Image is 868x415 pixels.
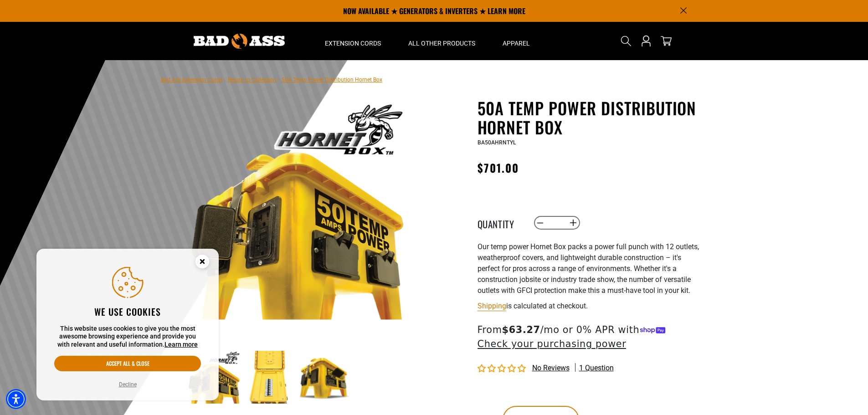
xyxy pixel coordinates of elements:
[54,356,201,371] button: Accept all & close
[278,77,280,83] span: ›
[478,302,506,310] a: Shipping
[489,22,544,60] summary: Apparel
[478,139,516,146] span: BA50AHRNTYL
[36,249,219,401] aside: Cookie Consent
[408,39,475,47] span: All Other Products
[478,98,701,137] h1: 50A Temp Power Distribution Hornet Box
[311,22,395,60] summary: Extension Cords
[478,217,523,229] label: Quantity
[503,39,530,47] span: Apparel
[639,22,653,60] a: Open this option
[228,77,276,83] a: Return to Collection
[161,77,222,83] a: Bad Ass Extension Cords
[164,341,198,348] a: This website uses cookies to give you the most awesome browsing experience and provide you with r...
[6,389,26,409] div: Accessibility Menu
[478,300,701,312] div: is calculated at checkout.
[579,363,614,373] span: 1 question
[478,364,528,373] span: 0.00 stars
[54,325,201,349] p: This website uses cookies to give you the most awesome browsing experience and provide you with r...
[532,364,570,372] span: No reviews
[282,77,382,83] span: 50A Temp Power Distribution Hornet Box
[161,74,382,85] nav: breadcrumbs
[325,39,381,47] span: Extension Cords
[186,249,219,277] button: Close this option
[395,22,489,60] summary: All Other Products
[54,306,201,318] h2: We use cookies
[659,36,673,46] a: cart
[478,242,699,295] span: Our temp power Hornet Box packs a power full punch with 12 outlets, weatherproof covers, and ligh...
[619,34,633,48] summary: Search
[224,77,226,83] span: ›
[478,159,519,176] span: $701.00
[116,380,139,389] button: Decline
[194,34,285,49] img: Bad Ass Extension Cords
